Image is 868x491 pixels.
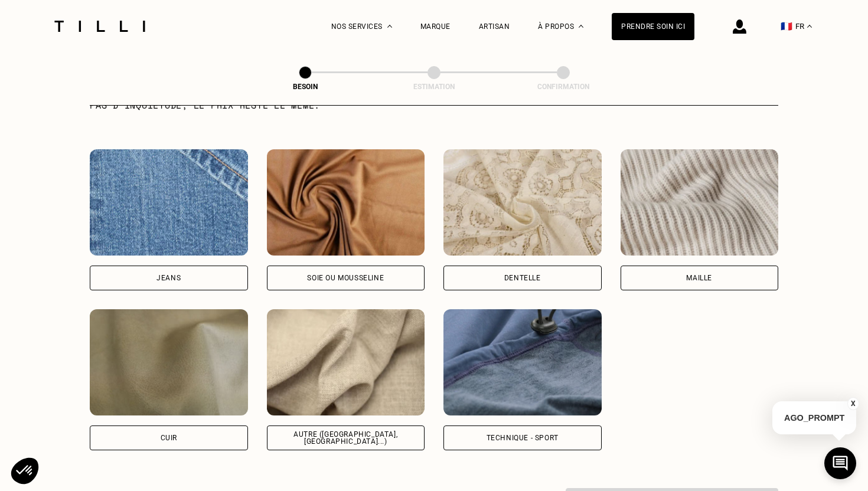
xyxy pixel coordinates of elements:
a: Artisan [479,22,510,31]
img: Tilli retouche vos vêtements en Technique - Sport [443,309,602,415]
img: menu déroulant [807,25,812,28]
img: Tilli retouche vos vêtements en Maille [621,149,779,256]
img: Tilli retouche vos vêtements en Soie ou mousseline [267,149,425,256]
img: icône connexion [733,19,746,34]
div: Soie ou mousseline [307,274,384,281]
div: Maille [686,274,712,281]
img: Tilli retouche vos vêtements en Cuir [90,309,248,415]
img: Tilli retouche vos vêtements en Autre (coton, jersey...) [267,309,425,415]
div: Dentelle [504,274,541,281]
div: Cuir [161,434,177,441]
img: Menu déroulant à propos [579,25,583,28]
div: Confirmation [504,83,622,91]
a: Marque [420,22,451,31]
img: Logo du service de couturière Tilli [50,21,149,32]
img: Menu déroulant [387,25,392,28]
img: Tilli retouche vos vêtements en Dentelle [443,149,602,256]
div: Autre ([GEOGRAPHIC_DATA], [GEOGRAPHIC_DATA]...) [277,431,415,445]
img: Tilli retouche vos vêtements en Jeans [90,149,248,256]
p: AGO_PROMPT [772,401,856,434]
div: Jeans [156,274,181,281]
div: Estimation [375,83,493,91]
div: Technique - Sport [487,434,559,441]
button: X [847,397,859,410]
span: 🇫🇷 [781,21,792,32]
div: Besoin [246,83,364,91]
a: Prendre soin ici [612,13,694,40]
